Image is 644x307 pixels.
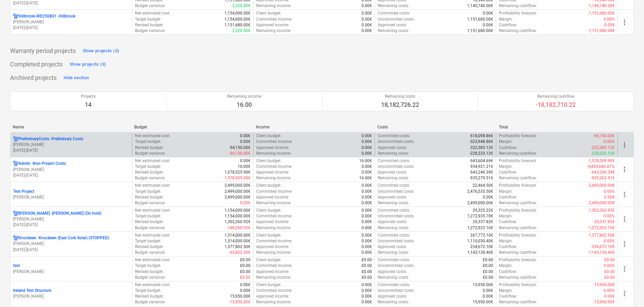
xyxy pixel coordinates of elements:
[499,189,513,194] p: Margin :
[378,145,407,151] p: Approved costs :
[135,189,161,194] p: Target budget :
[499,145,517,151] p: Cashflow :
[135,250,165,255] p: Budget variance :
[499,263,513,269] p: Margin :
[499,133,537,139] p: Profitability forecast :
[362,145,372,151] p: 0.00€
[499,28,537,34] p: Remaining cashflow :
[256,194,289,200] p: Approved income :
[13,167,129,173] p: [PERSON_NAME]
[13,125,129,129] div: Name
[378,170,407,175] p: Approved costs :
[229,250,250,255] p: -63,802.50€
[256,269,289,275] p: Approved income :
[362,151,372,156] p: 0.00€
[135,151,165,156] p: Budget variance :
[256,263,292,269] p: Committed income :
[81,94,96,99] p: Projects
[13,189,129,200] div: Test Project[PERSON_NAME]
[536,101,576,109] p: -18,182,710.22
[256,244,289,250] p: Approved income :
[620,141,629,149] span: more_vert
[13,263,20,269] p: test
[13,194,129,200] p: [PERSON_NAME]
[378,151,409,156] p: Remaining costs :
[591,244,615,250] p: -234,672.10€
[13,173,129,178] p: [DATE] - [DATE]
[256,213,292,219] p: Committed income :
[378,175,409,181] p: Remaining costs :
[10,60,63,68] p: Completed projects
[256,233,281,238] p: Client budget :
[256,208,281,213] p: Client budget :
[588,183,615,188] p: -2,499,000.00€
[593,133,615,139] p: -94,150.00€
[227,225,250,231] p: -148,260.92€
[499,219,517,225] p: Cashflow :
[588,3,615,9] p: -1,140,740.00€
[70,61,106,68] div: Show projects (0)
[536,94,576,99] p: Remaining cashflow
[604,22,615,28] p: 0.00€
[225,189,250,194] p: 2,499,000.00€
[588,250,615,255] p: -1,143,130.40€
[620,18,629,26] span: more_vert
[240,275,250,280] p: £0.00
[499,170,517,175] p: Cashflow :
[13,211,129,228] div: [PERSON_NAME] -[PERSON_NAME] (On hold)[PERSON_NAME][DATE]-[DATE]
[256,250,291,255] p: Remaining income :
[135,257,170,263] p: Net estimated cost :
[13,269,129,275] p: [PERSON_NAME]
[13,13,19,19] div: Project has multi currencies enabled
[499,164,513,170] p: Margin :
[604,213,615,219] p: 0.00%
[256,175,291,181] p: Remaining income :
[362,139,372,145] p: 0.00€
[240,139,250,145] p: 0.00€
[135,183,170,188] p: Net estimated cost :
[604,194,615,200] p: 0.00€
[591,145,615,151] p: -322,383.12€
[135,194,164,200] p: Revised budget :
[470,158,493,164] p: 643,604.69€
[362,164,372,170] p: 0.00€
[499,244,517,250] p: Cashflow :
[232,3,250,9] p: 2,320.00€
[13,161,19,166] div: Project has multi currencies enabled
[362,257,372,263] p: £0.00
[470,164,493,170] p: 934,921.21€
[13,288,129,299] div: Ireland Test Structure[PERSON_NAME]
[378,257,410,263] p: Committed costs :
[13,19,129,25] p: [PERSON_NAME]
[135,200,165,206] p: Budget variance :
[135,244,164,250] p: Revised budget :
[620,215,629,223] span: more_vert
[256,10,281,16] p: Client budget :
[362,28,372,34] p: 0.00€
[229,151,250,156] p: -94,150.00€
[135,22,164,28] p: Revised budget :
[227,101,261,109] p: 16.00
[135,145,164,151] p: Revised budget :
[362,133,372,139] p: 0.00€
[240,133,250,139] p: 0.00€
[604,263,615,269] p: 0.00%
[240,263,250,269] p: £0.00
[13,148,129,153] p: [DATE] - [DATE]
[225,183,250,188] p: 2,499,000.00€
[499,250,537,255] p: Remaining cashflow :
[240,158,250,164] p: 0.00€
[470,233,493,238] p: 267,772.10€
[13,216,129,222] p: [PERSON_NAME]
[378,189,414,194] p: Uncommitted costs :
[256,22,289,28] p: Approved income :
[467,3,493,9] p: 1,140,740.00€
[378,213,414,219] p: Uncommitted costs :
[483,10,493,16] p: 0.00€
[232,28,250,34] p: 2,320.00€
[610,275,644,307] iframe: Chat Widget
[378,244,407,250] p: Approved costs :
[593,219,615,225] p: -29,337.82€
[62,72,91,83] button: Hide section
[604,269,615,275] p: £0.00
